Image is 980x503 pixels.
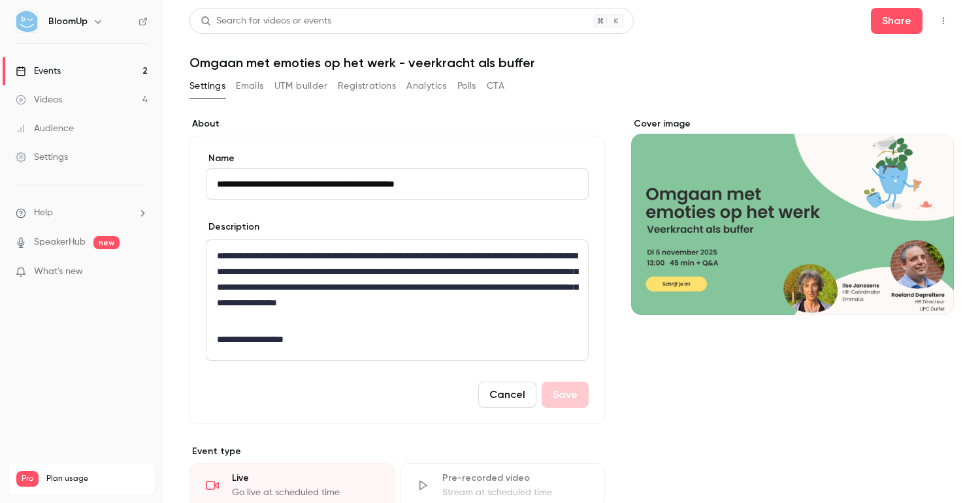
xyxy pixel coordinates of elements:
div: Search for videos or events [201,14,331,28]
div: Settings [16,151,68,164]
button: UTM builder [274,76,327,97]
img: BloomUp [16,11,37,32]
a: SpeakerHub [34,236,86,249]
span: Help [34,206,53,220]
label: Description [206,221,259,234]
button: Polls [457,76,476,97]
button: Emails [236,76,263,97]
button: Analytics [406,76,447,97]
span: Plan usage [46,474,147,484]
span: new [93,236,120,249]
span: What's new [34,265,83,279]
section: description [206,239,589,361]
li: help-dropdown-opener [16,206,148,220]
label: Name [206,152,589,165]
h6: BloomUp [48,15,88,28]
button: Share [871,8,923,34]
button: Settings [189,76,225,97]
div: Live [232,472,378,485]
h1: Omgaan met emoties op het werk - veerkracht als buffer [189,55,954,70]
iframe: Noticeable Trigger [132,266,148,278]
label: Cover image [631,117,954,130]
button: Cancel [478,382,536,408]
div: Go live at scheduled time [232,486,378,499]
p: Event type [189,445,605,458]
label: About [189,117,605,130]
button: CTA [487,76,504,97]
button: Registrations [338,76,396,97]
span: Pro [16,471,39,487]
div: Pre-recorded video [442,472,589,485]
div: editor [206,240,588,360]
div: Videos [16,93,62,106]
div: Events [16,65,61,78]
section: Cover image [631,117,954,315]
div: Audience [16,122,74,135]
div: Stream at scheduled time [442,486,589,499]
